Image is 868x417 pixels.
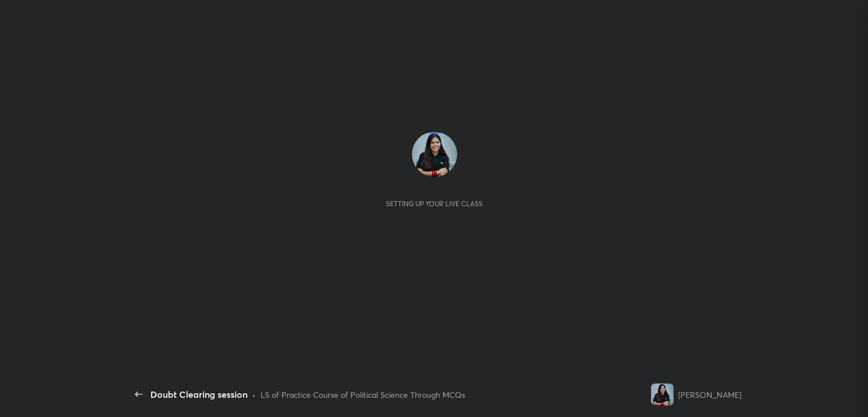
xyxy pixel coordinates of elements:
div: L5 of Practice Course of Political Science Through MCQs [261,389,465,401]
img: e6b7fd9604b54f40b4ba6e3a0c89482a.jpg [412,132,457,177]
div: Doubt Clearing session [150,388,248,401]
img: e6b7fd9604b54f40b4ba6e3a0c89482a.jpg [651,383,674,406]
div: • [252,389,256,401]
div: Setting up your live class [386,199,483,208]
div: [PERSON_NAME] [678,389,741,401]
